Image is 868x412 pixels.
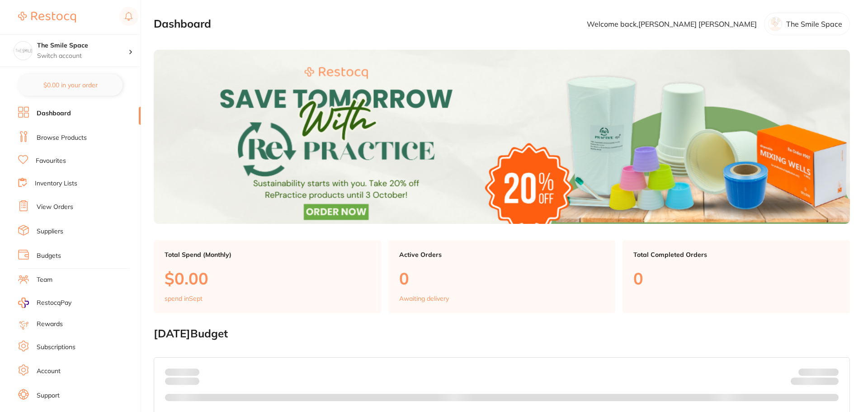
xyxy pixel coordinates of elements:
[165,376,199,387] p: month
[18,74,123,96] button: $0.00 in your order
[154,18,211,30] h2: Dashboard
[37,251,61,260] a: Budgets
[37,298,71,308] span: RestocqPay
[587,20,757,28] p: Welcome back, [PERSON_NAME] [PERSON_NAME]
[18,298,71,308] a: RestocqPay
[18,298,29,308] img: RestocqPay
[37,227,63,236] a: Suppliers
[388,240,616,313] a: Active Orders0Awaiting delivery
[37,320,63,329] a: Rewards
[399,269,605,288] p: 0
[184,368,199,376] strong: $0.00
[791,376,839,387] p: Remaining:
[165,251,370,258] p: Total Spend (Monthly)
[37,109,71,118] a: Dashboard
[37,367,61,376] a: Account
[37,133,87,142] a: Browse Products
[623,240,850,313] a: Total Completed Orders0
[798,369,839,376] p: Budget:
[18,12,76,23] img: Restocq Logo
[786,20,842,28] p: The Smile Space
[37,391,60,400] a: Support
[37,203,73,212] a: View Orders
[633,269,839,288] p: 0
[36,156,66,166] a: Favourites
[823,379,839,387] strong: $0.00
[154,327,850,340] h2: [DATE] Budget
[35,179,77,188] a: Inventory Lists
[165,369,199,376] p: Spent:
[14,42,32,60] img: The Smile Space
[18,7,76,28] a: Restocq Logo
[37,52,128,61] p: Switch account
[399,295,449,302] p: Awaiting delivery
[37,41,128,50] h4: The Smile Space
[633,251,839,258] p: Total Completed Orders
[154,50,850,224] img: Dashboard
[165,269,370,288] p: $0.00
[165,295,203,302] p: spend in Sept
[37,275,52,284] a: Team
[154,240,381,313] a: Total Spend (Monthly)$0.00spend inSept
[37,343,75,352] a: Subscriptions
[399,251,605,258] p: Active Orders
[821,368,839,376] strong: $NaN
